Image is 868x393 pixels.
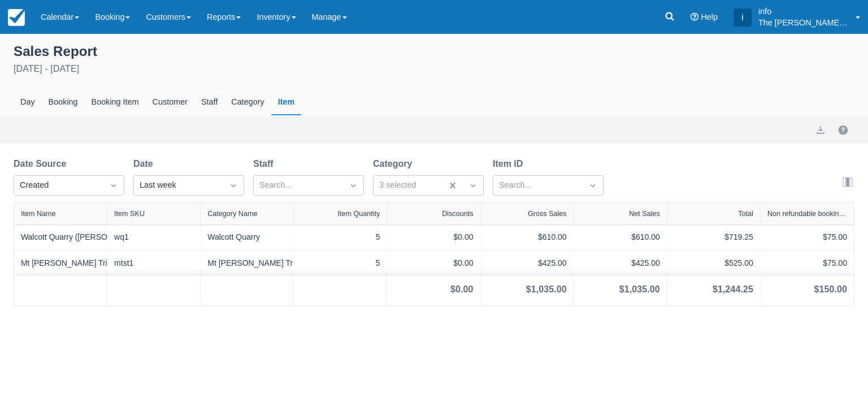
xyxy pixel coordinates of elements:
div: Day [14,89,42,115]
div: mtst1 [114,257,193,269]
div: Sales Report [14,41,854,60]
div: $0.00 [394,257,473,269]
label: Date Source [14,157,71,171]
div: Staff [194,89,224,115]
div: Customer [146,89,194,115]
div: Non refundable booking fee (included) [767,210,847,218]
div: $610.00 [488,231,567,243]
img: checkfront-main-nav-mini-logo.png [8,9,25,26]
div: $425.00 [581,257,660,269]
label: Category [373,157,416,171]
label: Item ID [493,157,527,171]
div: $75.00 [767,257,847,269]
div: [DATE] - [DATE] [14,62,854,76]
div: Booking [42,89,85,115]
div: Category [224,89,271,115]
div: i [734,8,752,27]
div: $0.00 [394,231,473,243]
div: Total [738,210,753,218]
span: Dropdown icon [348,180,359,191]
label: Staff [253,157,278,171]
span: Dropdown icon [467,180,479,191]
div: wq1 [114,231,193,243]
span: Dropdown icon [587,180,598,191]
span: Dropdown icon [228,180,239,191]
div: Last week [140,179,218,192]
div: $719.25 [674,231,753,243]
p: info [758,6,849,17]
div: $1,244.25 [713,283,753,296]
div: 5 [301,257,380,269]
div: $1,035.00 [619,283,660,296]
div: $425.00 [488,257,567,269]
div: Item SKU [114,210,145,218]
div: Item Name [21,210,56,218]
div: Created [20,179,98,192]
div: $0.00 [450,283,473,296]
div: $610.00 [581,231,660,243]
div: Booking Item [85,89,146,115]
div: $75.00 [767,231,847,243]
p: The [PERSON_NAME] Shale Geoscience Foundation [758,17,849,28]
label: Date [133,157,158,171]
a: Walcott Quarry ([PERSON_NAME] Shale) [21,231,167,243]
div: Item Quantity [338,210,380,218]
button: export [814,123,827,137]
span: Dropdown icon [108,180,119,191]
div: $525.00 [674,257,753,269]
a: Mt [PERSON_NAME] Trilobite Beds [21,257,146,269]
div: 5 [301,231,380,243]
span: Help [701,12,718,21]
div: Walcott Quarry [207,231,287,243]
div: Gross Sales [528,210,567,218]
div: $1,035.00 [526,283,567,296]
div: $150.00 [814,283,847,296]
div: Category Name [207,210,257,218]
i: Help [691,13,698,21]
div: Discounts [442,210,473,218]
div: Item [271,89,302,115]
div: Net Sales [629,210,660,218]
div: Mt [PERSON_NAME] Trilobite beds [207,257,287,269]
